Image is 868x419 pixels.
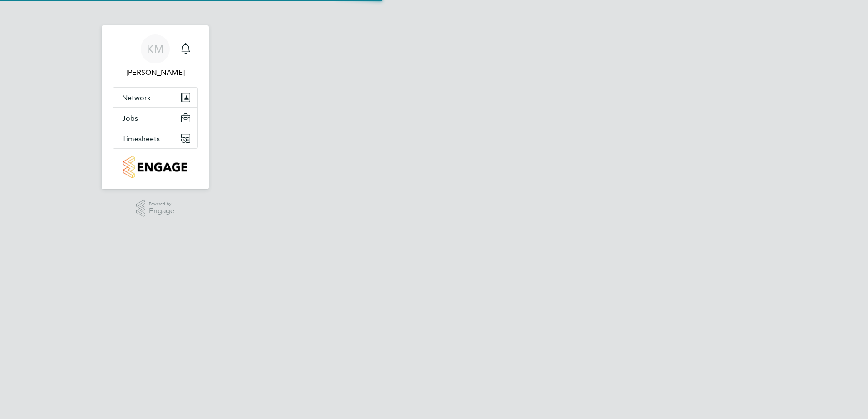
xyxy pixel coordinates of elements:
[113,34,198,78] a: KM[PERSON_NAME]
[147,43,164,55] span: KM
[113,88,197,107] button: Network
[149,207,174,215] span: Engage
[113,108,197,128] button: Jobs
[123,156,187,178] img: countryside-properties-logo-retina.png
[136,200,175,217] a: Powered byEngage
[149,200,174,208] span: Powered by
[113,156,198,178] a: Go to home page
[113,128,197,148] button: Timesheets
[122,93,151,102] span: Network
[113,67,198,78] span: Kyle Munden
[122,114,138,122] span: Jobs
[102,25,209,189] nav: Main navigation
[122,134,160,143] span: Timesheets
